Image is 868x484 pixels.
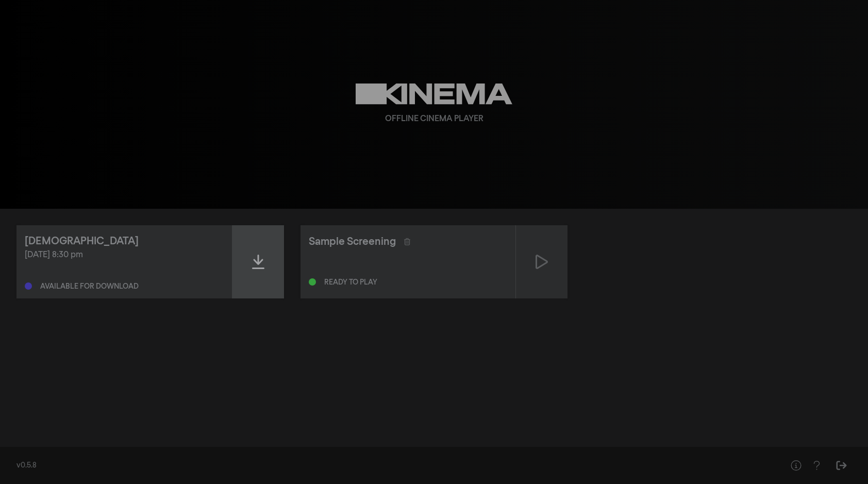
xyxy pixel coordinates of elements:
button: Help [786,455,806,476]
div: Ready to play [324,279,377,286]
div: [DEMOGRAPHIC_DATA] [25,233,139,249]
div: Available for download [40,283,139,290]
button: Help [806,455,827,476]
div: [DATE] 8:30 pm [25,249,224,261]
div: Offline Cinema Player [385,113,483,125]
button: Sign Out [831,455,852,476]
div: v0.5.8 [16,460,765,471]
div: Sample Screening [309,234,396,249]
